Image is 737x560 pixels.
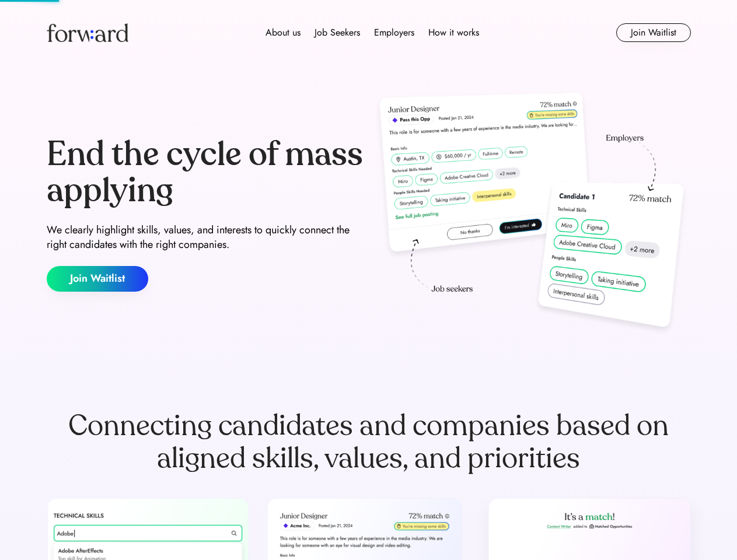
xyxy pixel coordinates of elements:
div: Employers [374,26,414,40]
div: Job Seekers [315,26,360,40]
div: End the cycle of mass applying [47,136,364,208]
img: hero-image.png [373,89,691,339]
div: About us [266,26,301,40]
button: Join Waitlist [616,23,691,42]
button: Join Waitlist [47,266,148,292]
div: Connecting candidates and companies based on aligned skills, values, and priorities [47,409,691,475]
div: How it works [428,26,479,40]
div: We clearly highlight skills, values, and interests to quickly connect the right candidates with t... [47,223,364,252]
img: Forward logo [47,23,128,42]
